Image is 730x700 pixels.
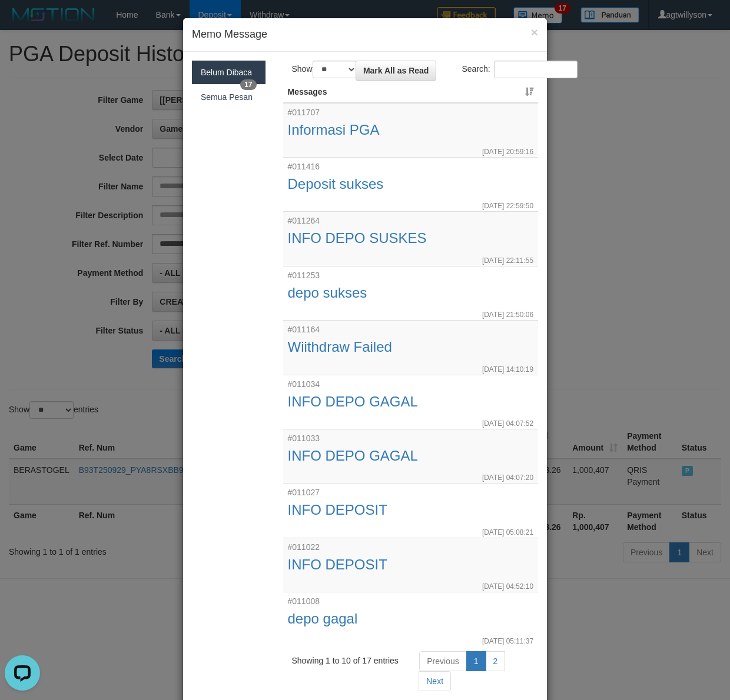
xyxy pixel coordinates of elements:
[288,541,534,553] p: #011022
[482,419,533,429] small: [DATE] 04:07:52
[482,365,533,375] small: [DATE] 14:10:19
[192,28,267,40] span: Memo Message
[288,176,534,192] a: Deposit sukses
[482,636,533,646] small: [DATE] 05:11:37
[531,25,538,39] span: ×
[288,432,534,444] p: #011033
[419,651,466,671] a: Previous
[283,81,539,103] th: Messages: activate to sort column ascending
[288,231,534,246] a: INFO DEPO SUSKES
[288,215,534,226] p: #011264
[288,595,534,607] p: #011008
[288,324,534,335] p: #011164
[482,256,533,266] small: [DATE] 22:11:55
[482,473,533,483] small: [DATE] 04:07:20
[240,79,256,90] span: 17
[466,651,486,671] a: 1
[288,269,534,281] p: #011253
[482,528,533,538] small: [DATE] 05:08:21
[494,61,578,78] input: Search:
[288,285,534,301] a: depo sukses
[363,66,429,75] span: Mark All as Read
[192,61,266,84] a: Belum Dibaca17
[288,502,534,518] a: INFO DEPOSIT
[288,448,534,464] a: INFO DEPO GAGAL
[482,310,533,320] small: [DATE] 21:50:06
[486,651,506,671] a: 2
[419,671,451,691] a: Next
[292,61,338,78] label: Show entries
[482,201,533,211] small: [DATE] 22:59:50
[288,486,534,498] p: #011027
[288,557,534,572] a: INFO DEPOSIT
[192,85,266,109] a: Semua Pesan
[292,650,402,666] div: Showing 1 to 10 of 17 entries
[462,61,529,78] label: Search:
[482,147,533,157] small: [DATE] 20:59:16
[288,378,534,390] p: #011034
[531,26,538,38] button: Close
[5,5,40,40] button: Open LiveChat chat widget
[313,61,357,78] select: Showentries
[288,611,534,626] a: depo gagal
[288,394,534,409] a: INFO DEPO GAGAL
[288,339,534,355] a: Wiithdraw Failed
[288,161,534,172] p: #011416
[288,122,534,138] a: Informasi PGA
[288,106,534,118] p: #011707
[482,582,533,592] small: [DATE] 04:52:10
[356,61,437,81] a: Mark All as Read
